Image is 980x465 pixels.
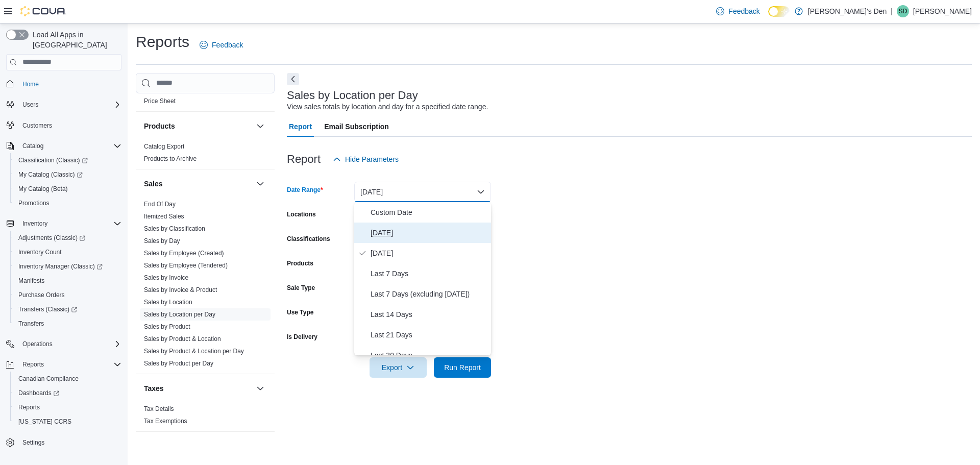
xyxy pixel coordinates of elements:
[144,212,184,221] span: Itemized Sales
[10,231,126,245] a: Adjustments (Classic)
[18,78,121,90] span: Home
[371,329,487,341] span: Last 21 Days
[254,120,266,132] button: Products
[18,119,56,132] a: Customers
[18,389,59,397] span: Dashboards
[14,154,92,166] a: Classification (Classic)
[144,250,224,257] a: Sales by Employee (Created)
[287,73,299,85] button: Next
[287,153,321,165] h3: Report
[287,210,316,218] label: Locations
[371,288,487,300] span: Last 7 Days (excluding [DATE])
[14,401,121,413] span: Reports
[144,155,197,162] a: Products to Archive
[18,403,40,411] span: Reports
[728,6,759,16] span: Feedback
[18,99,121,111] span: Users
[371,227,487,239] span: [DATE]
[14,373,83,385] a: Canadian Compliance
[18,248,62,256] span: Inventory Count
[354,202,491,355] div: Select listbox
[18,199,50,207] span: Promotions
[136,403,275,431] div: Taxes
[897,5,909,17] div: Shawn Dang
[22,219,47,228] span: Inventory
[144,97,176,105] a: Price Sheet
[144,405,174,413] span: Tax Details
[144,311,215,318] a: Sales by Location per Day
[14,232,89,244] a: Adjustments (Classic)
[2,357,126,372] button: Reports
[891,5,893,17] p: |
[144,201,176,208] a: End Of Day
[18,140,121,152] span: Catalog
[18,320,44,328] span: Transfers
[144,121,175,131] h3: Products
[10,274,126,288] button: Manifests
[144,323,190,330] a: Sales by Product
[18,217,52,230] button: Inventory
[22,101,38,109] span: Users
[29,30,121,50] span: Load All Apps in [GEOGRAPHIC_DATA]
[22,340,53,348] span: Operations
[14,415,121,428] span: Washington CCRS
[14,289,121,301] span: Purchase Orders
[2,139,126,153] button: Catalog
[22,80,39,88] span: Home
[18,358,121,371] span: Reports
[254,178,266,190] button: Sales
[22,142,43,150] span: Catalog
[14,373,121,385] span: Canadian Compliance
[18,170,83,179] span: My Catalog (Classic)
[10,259,126,274] a: Inventory Manager (Classic)
[144,360,213,367] a: Sales by Product per Day
[370,357,427,378] button: Export
[144,347,244,355] span: Sales by Product & Location per Day
[144,274,188,281] a: Sales by Invoice
[10,288,126,302] button: Purchase Orders
[14,232,121,244] span: Adjustments (Classic)
[10,196,126,210] button: Promotions
[14,260,107,273] a: Inventory Manager (Classic)
[10,372,126,386] button: Canadian Compliance
[136,140,275,169] div: Products
[10,302,126,316] a: Transfers (Classic)
[287,259,313,267] label: Products
[144,121,252,131] button: Products
[287,333,317,341] label: Is Delivery
[324,116,389,137] span: Email Subscription
[2,435,126,450] button: Settings
[899,5,908,17] span: SD
[14,197,121,209] span: Promotions
[14,401,44,413] a: Reports
[144,179,163,189] h3: Sales
[2,216,126,231] button: Inventory
[18,217,121,230] span: Inventory
[144,225,205,233] span: Sales by Classification
[18,338,57,350] button: Operations
[287,284,315,292] label: Sale Type
[14,154,121,166] span: Classification (Classic)
[18,277,44,285] span: Manifests
[354,182,491,202] button: [DATE]
[14,197,54,209] a: Promotions
[144,418,187,425] a: Tax Exemptions
[20,6,66,16] img: Cova
[371,308,487,321] span: Last 14 Days
[144,249,224,257] span: Sales by Employee (Created)
[10,386,126,400] a: Dashboards
[144,237,180,245] span: Sales by Day
[14,317,48,330] a: Transfers
[2,118,126,133] button: Customers
[144,383,164,394] h3: Taxes
[144,97,176,105] span: Price Sheet
[18,418,71,426] span: [US_STATE] CCRS
[144,383,252,394] button: Taxes
[287,308,313,316] label: Use Type
[913,5,972,17] p: [PERSON_NAME]
[144,417,187,425] span: Tax Exemptions
[14,246,66,258] a: Inventory Count
[18,305,77,313] span: Transfers (Classic)
[371,267,487,280] span: Last 7 Days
